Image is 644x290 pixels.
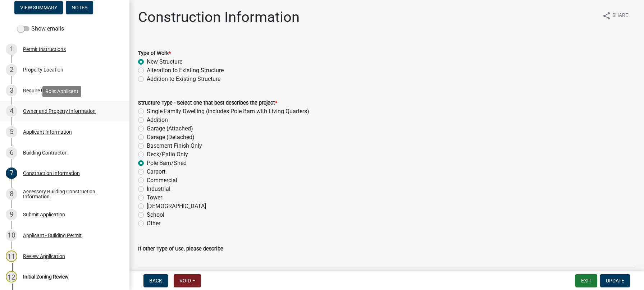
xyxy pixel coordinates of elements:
div: Require User [23,88,51,93]
div: 10 [6,230,17,241]
label: Industrial [147,185,170,193]
wm-modal-confirm: Summary [14,5,63,11]
div: Owner and Property Information [23,109,96,114]
div: 5 [6,126,17,138]
div: 9 [6,209,17,220]
div: Role: Applicant [42,86,81,97]
div: Accessory Building Construction Information [23,189,118,199]
i: share [602,11,611,20]
span: Back [149,278,162,284]
label: Carport [147,167,165,176]
div: Property Location [23,67,63,72]
div: 6 [6,147,17,158]
div: Review Application [23,254,65,259]
div: Construction Information [23,171,80,176]
label: [DEMOGRAPHIC_DATA] [147,202,206,211]
label: Single Family Dwelling (Includes Pole Barn with Living Quarters) [147,107,309,116]
div: Permit Instructions [23,47,66,52]
div: 11 [6,250,17,262]
label: Structure Type - Select one that best describes the project [138,101,277,106]
div: Applicant - Building Permit [23,233,82,238]
button: Update [600,274,630,287]
label: Garage (Attached) [147,124,193,133]
label: Commercial [147,176,177,185]
label: Garage (Detached) [147,133,195,142]
span: Void [179,278,191,284]
label: Other [147,219,160,228]
label: Type of Work [138,51,171,56]
div: Initial Zoning Review [23,274,69,279]
h1: Construction Information [138,9,300,26]
label: Basement Finish Only [147,142,202,150]
label: Pole Barn/Shed [147,159,187,167]
div: 7 [6,167,17,179]
button: Void [174,274,201,287]
wm-modal-confirm: Notes [66,5,93,11]
span: Share [612,11,628,20]
div: 2 [6,64,17,75]
label: Show emails [17,24,64,33]
label: If other Type of Use, please describe [138,247,223,252]
button: shareShare [597,9,634,23]
label: New Structure [147,57,182,66]
label: Alteration to Existing Structure [147,66,224,75]
div: 3 [6,85,17,96]
label: Addition to Existing Structure [147,75,220,83]
button: Exit [575,274,597,287]
label: Deck/Patio Only [147,150,188,159]
button: View Summary [14,1,63,14]
button: Back [143,274,168,287]
div: Applicant Information [23,129,72,134]
div: 1 [6,43,17,55]
label: Tower [147,193,162,202]
div: 4 [6,105,17,117]
div: Submit Application [23,212,65,217]
div: 12 [6,271,17,282]
label: Addition [147,116,168,124]
label: School [147,211,164,219]
div: Building Contractor [23,150,67,155]
div: 8 [6,188,17,200]
button: Notes [66,1,93,14]
span: Update [606,278,624,284]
